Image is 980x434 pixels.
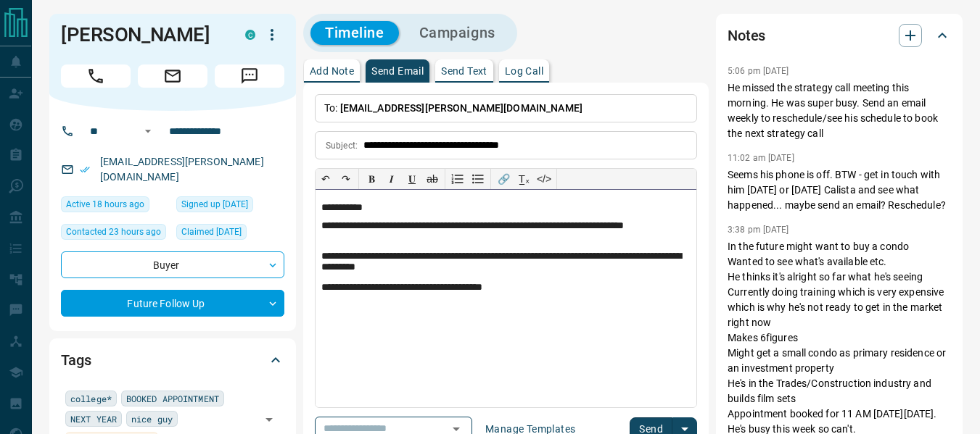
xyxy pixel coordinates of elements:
[66,225,161,239] span: Contacted 23 hours ago
[441,66,487,76] p: Send Text
[181,197,248,212] span: Signed up [DATE]
[382,169,402,189] button: 𝑰
[422,169,442,189] button: ab
[215,64,284,88] span: Message
[61,349,91,372] h2: Tags
[61,64,131,88] span: Call
[728,153,794,163] p: 11:02 am [DATE]
[61,343,284,377] div: Tags
[534,169,554,189] button: </>
[493,169,514,189] button: 🔗
[448,169,468,189] button: Numbered list
[728,18,951,53] div: Notes
[139,122,157,140] button: Open
[371,66,424,76] p: Send Email
[402,169,422,189] button: 𝐔
[61,224,169,244] div: Mon Aug 11 2025
[408,173,416,185] span: 𝐔
[259,409,279,430] button: Open
[336,169,356,189] button: ↷
[310,66,354,76] p: Add Note
[61,196,169,217] div: Mon Aug 11 2025
[181,225,242,239] span: Claimed [DATE]
[126,391,219,406] span: BOOKED APPOINTMENT
[728,80,951,141] p: He missed the strategy call meeting this morning. He was super busy. Send an email weekly to resc...
[61,290,284,317] div: Future Follow Up
[61,251,284,278] div: Buyer
[405,21,510,45] button: Campaigns
[340,102,582,114] span: [EMAIL_ADDRESS][PERSON_NAME][DOMAIN_NAME]
[66,197,144,212] span: Active 18 hours ago
[80,164,90,175] svg: Email Verified
[100,156,264,183] a: [EMAIL_ADDRESS][PERSON_NAME][DOMAIN_NAME]
[176,224,284,244] div: Wed Aug 06 2025
[468,169,488,189] button: Bullet list
[514,169,534,189] button: T̲ₓ
[728,24,765,47] h2: Notes
[70,391,112,406] span: college*
[131,412,173,426] span: nice guy
[315,94,697,122] p: To:
[326,139,358,152] p: Subject:
[245,30,255,40] div: condos.ca
[505,66,543,76] p: Log Call
[728,167,951,213] p: Seems his phone is off. BTW - get in touch with him [DATE] or [DATE] Calista and see what happene...
[427,173,438,185] s: ab
[728,66,789,76] p: 5:06 pm [DATE]
[316,169,336,189] button: ↶
[138,64,207,88] span: Email
[361,169,382,189] button: 𝐁
[70,412,117,426] span: NEXT YEAR
[61,23,223,46] h1: [PERSON_NAME]
[176,196,284,217] div: Wed Aug 06 2025
[310,21,399,45] button: Timeline
[728,225,789,235] p: 3:38 pm [DATE]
